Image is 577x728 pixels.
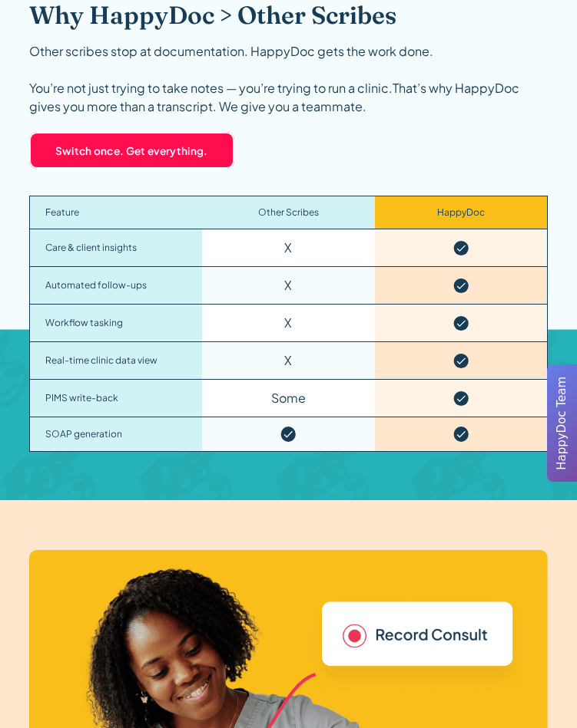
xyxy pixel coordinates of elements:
[453,278,469,293] img: Checkmark
[453,316,469,331] img: Checkmark
[453,391,469,406] img: Checkmark
[258,206,319,219] div: Other Scribes
[271,389,306,407] div: Some
[453,241,469,255] img: Checkmark
[284,314,292,332] div: X
[45,316,123,330] div: Workflow tasking
[29,42,549,116] div: Other scribes stop at documentation. HappyDoc gets the work done. You’re not just trying to take ...
[284,239,292,257] div: X
[45,354,158,367] div: Real-time clinic data view
[45,391,118,405] div: PIMS write-back
[45,206,79,219] div: Feature
[45,241,137,255] div: Care & client insights
[453,427,469,441] img: Checkmark
[284,351,292,370] div: X
[45,427,122,441] div: SOAP generation
[437,206,485,219] div: HappyDoc
[284,276,292,295] div: X
[453,354,469,368] img: Checkmark
[45,278,147,292] div: Automated follow-ups
[280,427,296,441] img: Checkmark
[29,1,549,30] h2: Why HappyDoc > Other Scribes
[29,132,234,169] a: Switch once. Get everything.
